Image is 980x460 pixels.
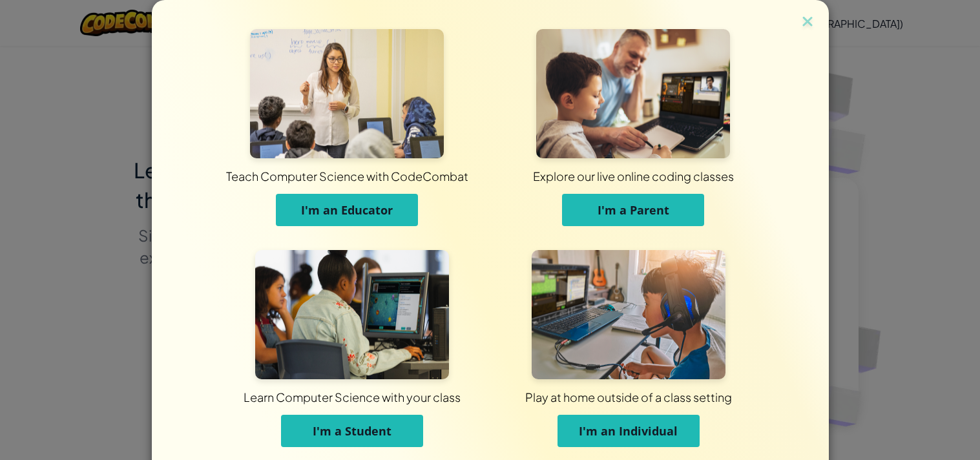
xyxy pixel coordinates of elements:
[536,29,730,158] img: For Parents
[579,423,678,439] span: I'm an Individual
[799,13,816,32] img: close icon
[562,194,704,226] button: I'm a Parent
[558,415,700,447] button: I'm an Individual
[255,250,449,379] img: For Students
[313,423,391,439] span: I'm a Student
[301,168,966,184] div: Explore our live online coding classes
[281,415,423,447] button: I'm a Student
[311,389,946,405] div: Play at home outside of a class setting
[276,194,418,226] button: I'm an Educator
[250,29,444,158] img: For Educators
[301,202,393,218] span: I'm an Educator
[598,202,669,218] span: I'm a Parent
[532,250,725,379] img: For Individuals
